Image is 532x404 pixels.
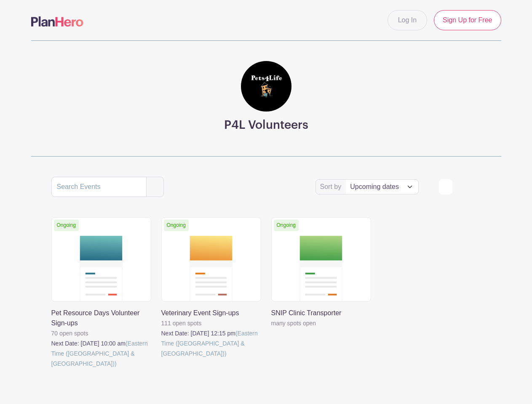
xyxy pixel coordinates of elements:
[224,118,308,133] h3: P4L Volunteers
[31,16,83,27] img: logo-507f7623f17ff9eddc593b1ce0a138ce2505c220e1c5a4e2b4648c50719b7d32.svg
[434,10,501,30] a: Sign Up for Free
[439,179,481,194] div: order and view
[388,10,427,30] a: Log In
[320,182,344,192] label: Sort by
[241,61,291,112] img: square%20black%20logo%20FB%20profile.jpg
[51,177,147,197] input: Search Events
